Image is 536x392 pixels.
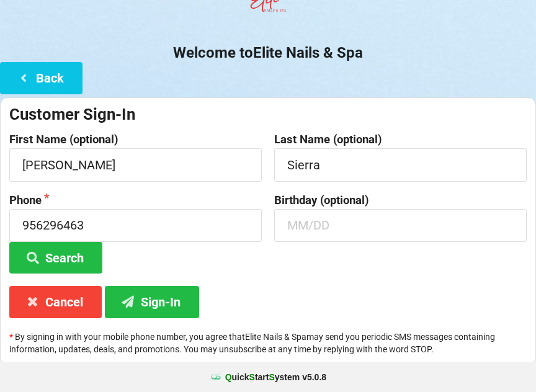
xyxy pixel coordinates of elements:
[9,194,262,207] label: Phone
[105,286,199,318] button: Sign-In
[274,148,527,181] input: Last Name
[9,148,262,181] input: First Name
[9,331,527,355] p: By signing in with your mobile phone number, you agree that Elite Nails & Spa may send you period...
[9,209,262,242] input: 1234567890
[225,371,326,383] b: uick tart ystem v 5.0.8
[9,133,262,146] label: First Name (optional)
[274,194,527,207] label: Birthday (optional)
[9,104,527,125] div: Customer Sign-In
[9,242,102,274] button: Search
[9,286,102,318] button: Cancel
[274,209,527,242] input: MM/DD
[269,372,274,382] span: S
[210,371,222,383] img: favicon.ico
[249,372,255,382] span: S
[225,372,232,382] span: Q
[274,133,527,146] label: Last Name (optional)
